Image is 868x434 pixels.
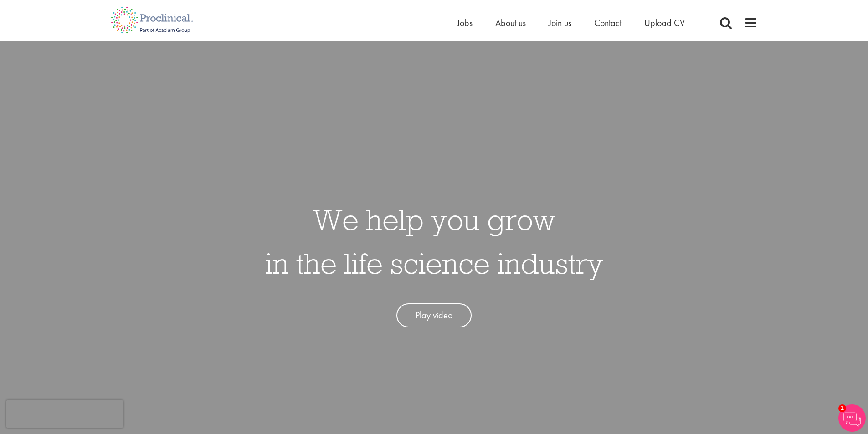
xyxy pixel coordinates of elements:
a: Join us [549,17,571,29]
span: 1 [838,404,846,412]
a: Contact [594,17,621,29]
img: Chatbot [838,404,866,432]
a: Upload CV [644,17,685,29]
h1: We help you grow in the life science industry [265,198,603,285]
a: About us [495,17,526,29]
a: Play video [396,303,472,327]
a: Jobs [457,17,473,29]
